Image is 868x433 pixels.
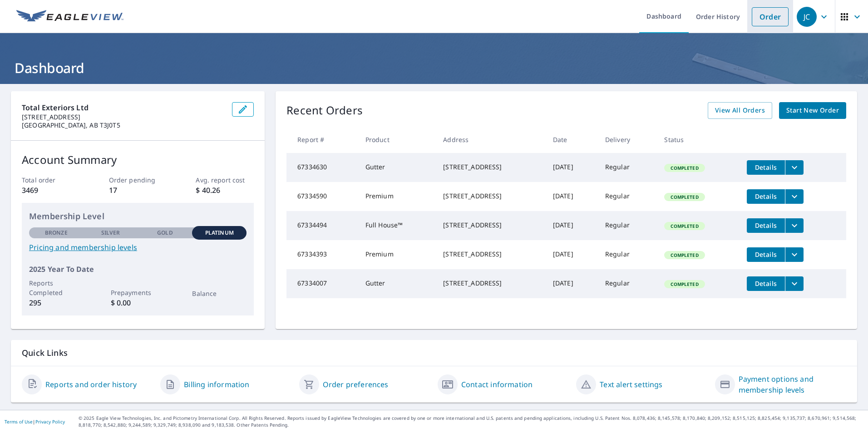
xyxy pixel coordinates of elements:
td: 67334007 [286,269,358,298]
p: Gold [157,229,173,237]
span: Details [752,163,779,172]
p: Balance [192,289,247,298]
p: 17 [109,185,167,196]
td: 67334393 [286,240,358,269]
div: [STREET_ADDRESS] [443,192,538,201]
a: Order preferences [323,379,389,390]
span: Completed [665,252,704,258]
button: filesDropdownBtn-67334630 [785,160,804,175]
p: Recent Orders [286,102,363,119]
p: 2025 Year To Date [29,264,247,275]
span: Details [752,250,779,259]
td: [DATE] [546,240,598,269]
button: filesDropdownBtn-67334007 [785,276,804,291]
span: View All Orders [715,105,765,116]
div: [STREET_ADDRESS] [443,250,538,259]
div: [STREET_ADDRESS] [443,279,538,288]
a: Terms of Use [5,418,33,425]
td: [DATE] [546,269,598,298]
p: 3469 [22,185,80,196]
td: Gutter [358,269,436,298]
p: Avg. report cost [196,175,254,185]
h1: Dashboard [11,59,857,77]
img: EV Logo [16,10,123,24]
p: Silver [101,229,120,237]
p: $ 0.00 [111,297,165,308]
a: Privacy Policy [35,418,65,425]
button: filesDropdownBtn-67334590 [785,189,804,204]
p: Total Exteriors Ltd [22,102,225,113]
th: Delivery [598,126,657,153]
a: Start New Order [779,102,846,119]
button: filesDropdownBtn-67334494 [785,218,804,233]
td: [DATE] [546,211,598,240]
td: 67334590 [286,182,358,211]
button: detailsBtn-67334494 [747,218,785,233]
div: [STREET_ADDRESS] [443,221,538,230]
span: Details [752,279,779,288]
td: Premium [358,182,436,211]
th: Product [358,126,436,153]
p: Account Summary [22,152,254,168]
div: JC [797,7,817,27]
th: Report # [286,126,358,153]
th: Status [657,126,740,153]
p: Platinum [205,229,234,237]
p: Reports Completed [29,278,84,297]
td: Regular [598,211,657,240]
td: Gutter [358,153,436,182]
th: Address [436,126,546,153]
th: Date [546,126,598,153]
a: Reports and order history [45,379,137,390]
p: | [5,419,65,424]
span: Details [752,221,779,230]
span: Completed [665,223,704,229]
button: detailsBtn-67334590 [747,189,785,204]
p: Quick Links [22,347,846,359]
a: Order [752,7,789,26]
td: Regular [598,240,657,269]
td: 67334494 [286,211,358,240]
td: Premium [358,240,436,269]
button: detailsBtn-67334007 [747,276,785,291]
td: Regular [598,153,657,182]
span: Details [752,192,779,201]
span: Start New Order [786,105,839,116]
a: Text alert settings [600,379,662,390]
p: Membership Level [29,210,247,222]
td: Full House™ [358,211,436,240]
button: detailsBtn-67334393 [747,247,785,262]
p: [STREET_ADDRESS] [22,113,225,121]
a: Payment options and membership levels [739,374,846,395]
p: Total order [22,175,80,185]
a: Pricing and membership levels [29,242,247,253]
td: [DATE] [546,153,598,182]
button: detailsBtn-67334630 [747,160,785,175]
td: Regular [598,182,657,211]
a: Contact information [461,379,533,390]
p: [GEOGRAPHIC_DATA], AB T3J0T5 [22,121,225,129]
p: © 2025 Eagle View Technologies, Inc. and Pictometry International Corp. All Rights Reserved. Repo... [79,415,863,428]
span: Completed [665,194,704,200]
td: [DATE] [546,182,598,211]
a: Billing information [184,379,249,390]
div: [STREET_ADDRESS] [443,162,538,172]
td: Regular [598,269,657,298]
span: Completed [665,165,704,171]
p: Order pending [109,175,167,185]
p: 295 [29,297,84,308]
td: 67334630 [286,153,358,182]
button: filesDropdownBtn-67334393 [785,247,804,262]
p: $ 40.26 [196,185,254,196]
span: Completed [665,281,704,287]
p: Prepayments [111,288,165,297]
p: Bronze [45,229,68,237]
a: View All Orders [708,102,772,119]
